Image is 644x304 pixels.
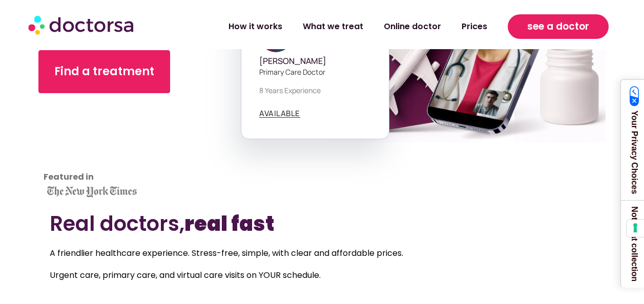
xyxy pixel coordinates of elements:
button: Your consent preferences for tracking technologies [627,220,644,237]
h2: Real doctors, [50,211,594,236]
nav: Menu [173,15,497,38]
p: Urgent care, primary care, and virtual care visits on YOUR schedule. [50,268,594,283]
h5: [PERSON_NAME] [259,56,371,66]
strong: Featured in [44,171,94,183]
p: A friendlier healthcare experience. Stress-free, simple, with clear and affordable prices. [50,246,594,260]
a: Prices [451,15,497,38]
iframe: Customer reviews powered by Trustpilot [44,108,136,185]
b: real fast [184,209,274,238]
p: Primary care doctor [259,67,371,77]
a: How it works [218,15,293,38]
p: 8 years experience [259,85,371,96]
span: see a doctor [527,18,589,35]
span: Find a treatment [54,63,154,80]
a: Find a treatment [38,50,170,93]
span: AVAILABLE [259,110,300,117]
a: Online doctor [373,15,451,38]
a: AVAILABLE [259,110,300,118]
a: see a doctor [508,14,609,39]
a: What we treat [293,15,373,38]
